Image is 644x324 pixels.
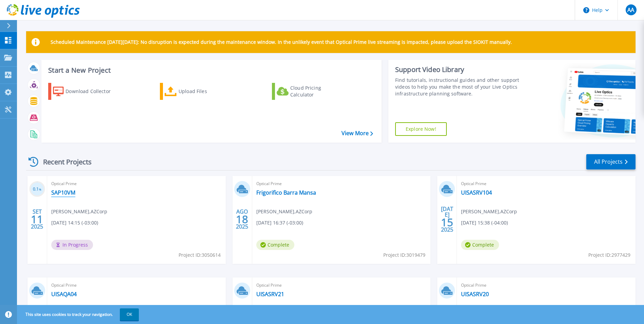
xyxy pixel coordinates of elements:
[461,189,492,196] a: UISASRV104
[461,219,508,227] span: [DATE] 15:38 (-04:00)
[441,207,454,232] div: [DATE] 2025
[461,282,631,289] span: Optical Prime
[395,77,521,97] div: Find tutorials, instructional guides and other support videos to help you make the most of your L...
[461,208,517,215] span: [PERSON_NAME] , AZCorp
[461,240,499,250] span: Complete
[461,291,489,298] a: UISASRV20
[51,291,77,298] a: UISAQA04
[236,207,249,232] div: AGO 2025
[586,154,636,169] a: All Projects
[51,189,75,196] a: SAP10VM
[51,39,512,45] p: Scheduled Maintenance [DATE][DATE]: No disruption is expected during the maintenance window. In t...
[383,251,425,259] span: Project ID: 3019479
[588,251,630,259] span: Project ID: 2977429
[51,219,98,227] span: [DATE] 14:15 (-03:00)
[160,83,236,100] a: Upload Files
[31,216,43,222] span: 11
[256,208,312,215] span: [PERSON_NAME] , AZCorp
[179,85,233,98] div: Upload Files
[441,219,453,225] span: 15
[256,189,316,196] a: Frigorifico Barra Mansa
[256,180,427,187] span: Optical Prime
[48,67,373,74] h3: Start a New Project
[256,282,427,289] span: Optical Prime
[66,85,120,98] div: Download Collector
[179,251,221,259] span: Project ID: 3050614
[31,207,43,232] div: SET 2025
[39,187,41,191] span: %
[26,154,101,170] div: Recent Projects
[51,208,107,215] span: [PERSON_NAME] , AZCorp
[51,180,222,187] span: Optical Prime
[395,122,447,136] a: Explore Now!
[461,180,631,187] span: Optical Prime
[290,85,345,98] div: Cloud Pricing Calculator
[256,240,294,250] span: Complete
[29,185,45,193] h3: 0.1
[19,308,139,321] span: This site uses cookies to track your navigation.
[256,219,303,227] span: [DATE] 16:37 (-03:00)
[627,7,634,13] span: AA
[51,282,222,289] span: Optical Prime
[120,308,139,321] button: OK
[48,83,124,100] a: Download Collector
[256,291,284,298] a: UISASRV21
[342,130,373,137] a: View More
[272,83,348,100] a: Cloud Pricing Calculator
[395,65,521,74] div: Support Video Library
[236,216,248,222] span: 18
[51,240,93,250] span: In Progress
